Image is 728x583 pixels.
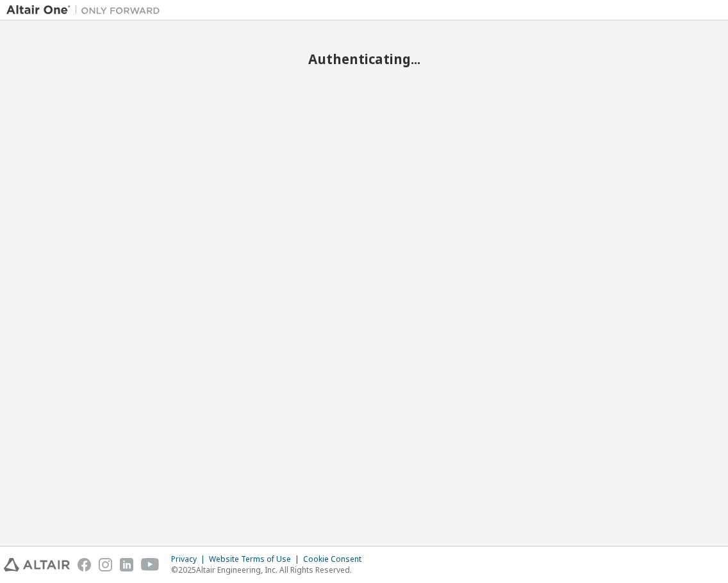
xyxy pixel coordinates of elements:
img: linkedin.svg [120,558,133,571]
div: Website Terms of Use [209,554,303,564]
img: altair_logo.svg [4,558,70,571]
img: Altair One [6,4,167,17]
h2: Authenticating... [6,51,722,67]
div: Cookie Consent [303,554,369,564]
img: facebook.svg [78,558,91,571]
img: youtube.svg [141,558,160,571]
img: instagram.svg [99,558,112,571]
p: © 2025 Altair Engineering, Inc. All Rights Reserved. [171,564,369,575]
div: Privacy [171,554,209,564]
